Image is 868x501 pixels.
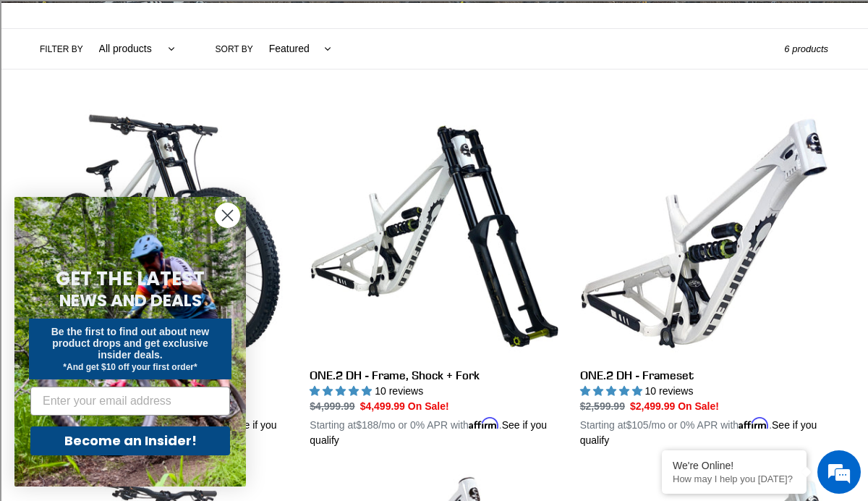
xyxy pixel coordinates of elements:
button: Close dialog [215,203,240,228]
span: NEWS AND DEALS [59,289,202,312]
div: We're Online! [673,460,796,471]
div: Sign out [6,71,862,84]
div: Move To ... [6,32,862,45]
div: Sort A > Z [6,6,862,19]
div: Rename [6,84,862,97]
button: Become an Insider! [30,426,230,455]
span: Be the first to find out about new product drops and get exclusive insider deals. [51,326,210,361]
p: How may I help you today? [673,473,796,484]
div: Move To ... [6,97,862,110]
span: GET THE LATEST [56,266,205,292]
input: Enter your email address [30,387,230,416]
span: *And get $10 off your first order* [63,362,197,372]
div: Delete [6,45,862,58]
div: Options [6,58,862,71]
div: Sort New > Old [6,19,862,32]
